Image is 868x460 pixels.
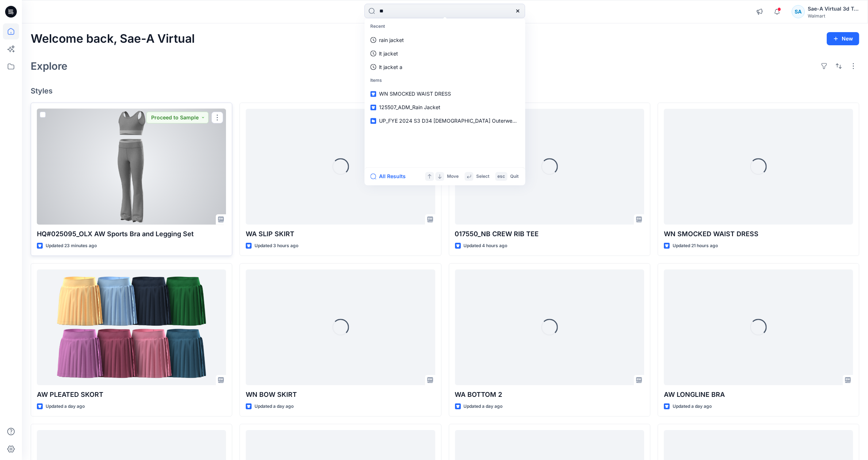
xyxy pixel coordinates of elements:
p: Updated 21 hours ago [673,242,718,250]
button: New [827,32,859,45]
p: rain jacket [379,36,404,44]
p: Move [447,173,459,180]
h4: Styles [31,87,859,95]
p: esc [497,173,505,180]
span: 125507_ADM_Rain Jacket [379,104,440,111]
a: UP_FYE 2024 S3 D34 [DEMOGRAPHIC_DATA] Outerwear Swiss Tech Sae-A [366,114,524,128]
p: Updated a day ago [673,403,712,410]
p: WA SLIP SKIRT [246,229,435,239]
p: AW LONGLINE BRA [664,390,853,400]
p: Recent [366,20,524,33]
div: Walmart [808,13,859,19]
p: lt jacket [379,50,398,57]
a: 125507_ADM_Rain Jacket [366,101,524,114]
span: WN SMOCKED WAIST DRESS [379,91,451,97]
div: Sae-A Virtual 3d Team [808,4,859,13]
p: Updated a day ago [255,403,294,410]
p: lt jacket a [379,63,402,71]
p: WN SMOCKED WAIST DRESS [664,229,853,239]
p: Updated a day ago [464,403,503,410]
a: HQ#025095_OLX AW Sports Bra and Legging Set [37,109,226,225]
a: lt jacket [366,47,524,60]
p: Updated a day ago [46,403,85,410]
p: AW PLEATED SKORT [37,390,226,400]
a: lt jacket a [366,60,524,74]
p: Items [366,74,524,87]
h2: Explore [31,60,68,72]
p: HQ#025095_OLX AW Sports Bra and Legging Set [37,229,226,239]
p: Updated 4 hours ago [464,242,508,250]
a: rain jacket [366,33,524,47]
p: WN BOW SKIRT [246,390,435,400]
p: Updated 3 hours ago [255,242,298,250]
p: 017550_NB CREW RIB TEE [455,229,644,239]
span: UP_FYE 2024 S3 D34 [DEMOGRAPHIC_DATA] Outerwear Swiss Tech Sae-A [379,118,562,124]
a: AW PLEATED SKORT [37,269,226,385]
div: SA [792,5,805,18]
p: Select [476,173,489,180]
p: Quit [510,173,519,180]
button: All Results [370,172,410,181]
a: WN SMOCKED WAIST DRESS [366,87,524,101]
p: Updated 23 minutes ago [46,242,97,250]
p: WA BOTTOM 2 [455,390,644,400]
h2: Welcome back, Sae-A Virtual [31,32,195,46]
